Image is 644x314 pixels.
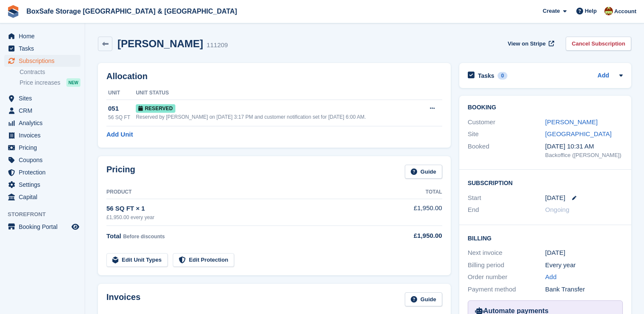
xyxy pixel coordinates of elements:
[19,55,70,67] span: Subscriptions
[545,193,565,203] time: 2025-10-07 00:00:00 UTC
[4,142,80,154] a: menu
[136,113,420,121] div: Reserved by [PERSON_NAME] on [DATE] 3:17 PM and customer notification set for [DATE] 6:00 AM.
[504,37,556,51] a: View on Stripe
[123,234,165,240] span: Before discounts
[136,104,175,113] span: Reserved
[543,7,560,15] span: Create
[468,248,545,258] div: Next invoice
[106,232,121,240] span: Total
[106,186,381,199] th: Product
[468,272,545,282] div: Order number
[405,292,442,306] a: Guide
[106,130,133,140] a: Add Unit
[106,253,168,267] a: Edit Unit Types
[545,118,598,126] a: [PERSON_NAME]
[4,154,80,166] a: menu
[508,40,546,48] span: View on Stripe
[545,206,570,213] span: Ongoing
[117,38,203,49] h2: [PERSON_NAME]
[19,142,70,154] span: Pricing
[66,78,80,87] div: NEW
[23,4,240,18] a: BoxSafe Storage [GEOGRAPHIC_DATA] & [GEOGRAPHIC_DATA]
[468,129,545,139] div: Site
[20,79,60,87] span: Price increases
[545,272,557,282] a: Add
[468,234,623,242] h2: Billing
[468,260,545,270] div: Billing period
[106,204,381,214] div: 56 SQ FT × 1
[19,154,70,166] span: Coupons
[20,78,80,87] a: Price increases NEW
[468,142,545,160] div: Booked
[7,5,20,18] img: stora-icon-8386f47178a22dfd0bd8f6a31ec36ba5ce8667c1dd55bd0f319d3a0aa187defe.svg
[4,166,80,178] a: menu
[468,285,545,294] div: Payment method
[468,104,623,111] h2: Booking
[19,105,70,117] span: CRM
[4,92,80,104] a: menu
[106,71,442,81] h2: Allocation
[468,193,545,203] div: Start
[19,43,70,54] span: Tasks
[19,191,70,203] span: Capital
[545,248,623,258] div: [DATE]
[4,179,80,191] a: menu
[19,117,70,129] span: Analytics
[20,68,80,76] a: Contracts
[381,186,442,199] th: Total
[545,285,623,294] div: Bank Transfer
[106,86,136,100] th: Unit
[108,114,136,121] div: 56 SQ FT
[106,165,135,179] h2: Pricing
[381,231,442,241] div: £1,950.00
[19,129,70,141] span: Invoices
[4,129,80,141] a: menu
[604,7,613,15] img: Kim
[4,43,80,54] a: menu
[585,7,597,15] span: Help
[545,142,623,151] div: [DATE] 10:31 AM
[173,253,234,267] a: Edit Protection
[108,104,136,114] div: 051
[468,205,545,215] div: End
[4,55,80,67] a: menu
[70,222,80,232] a: Preview store
[19,166,70,178] span: Protection
[19,30,70,42] span: Home
[405,165,442,179] a: Guide
[8,210,85,219] span: Storefront
[19,179,70,191] span: Settings
[4,105,80,117] a: menu
[4,221,80,233] a: menu
[381,199,442,226] td: £1,950.00
[598,71,609,81] a: Add
[545,260,623,270] div: Every year
[468,117,545,127] div: Customer
[19,92,70,104] span: Sites
[4,191,80,203] a: menu
[478,72,495,80] h2: Tasks
[545,151,623,160] div: Backoffice ([PERSON_NAME])
[468,178,623,187] h2: Subscription
[498,72,507,80] div: 0
[4,30,80,42] a: menu
[206,40,228,50] div: 111209
[566,37,631,51] a: Cancel Subscription
[19,221,70,233] span: Booking Portal
[136,86,420,100] th: Unit Status
[545,130,612,137] a: [GEOGRAPHIC_DATA]
[614,7,636,16] span: Account
[106,214,381,221] div: £1,950.00 every year
[4,117,80,129] a: menu
[106,292,140,306] h2: Invoices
